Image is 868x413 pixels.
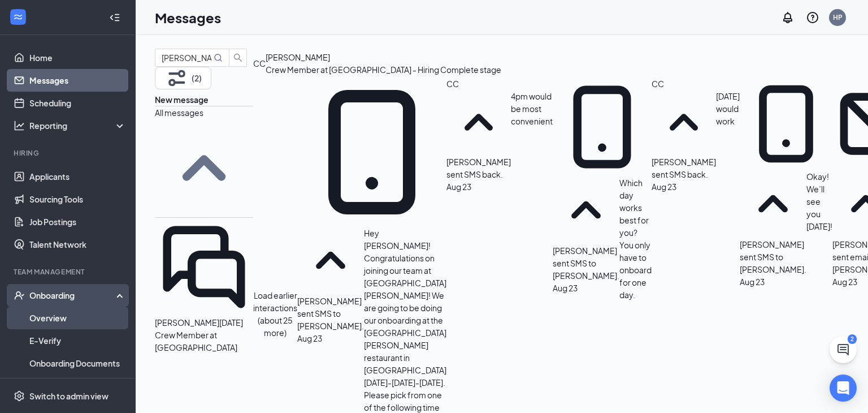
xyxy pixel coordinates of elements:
[446,90,511,156] svg: SmallChevronUp
[29,92,126,114] a: Scheduling
[740,239,806,274] span: [PERSON_NAME] sent SMS to [PERSON_NAME].
[619,178,652,300] span: Which day works best for you? You only have to onboard for one day.
[155,317,219,328] span: [PERSON_NAME]
[553,282,578,294] span: Aug 23
[716,91,740,126] span: [DATE] would work
[297,296,364,331] span: [PERSON_NAME] sent SMS to [PERSON_NAME].
[109,12,120,23] svg: Collapse
[29,290,116,301] div: Onboarding
[219,316,243,329] p: [DATE]
[29,233,126,256] a: Talent Network
[446,78,553,90] div: CC
[553,78,652,177] svg: MobileSms
[446,180,471,193] span: Aug 23
[253,57,266,70] div: CC
[29,210,126,233] a: Job Postings
[12,11,24,23] svg: WorkstreamLogo
[806,11,819,24] svg: QuestionInfo
[29,120,127,131] div: Reporting
[266,63,501,76] p: Crew Member at [GEOGRAPHIC_DATA] - Hiring Complete stage
[14,120,25,131] svg: Analysis
[29,329,126,352] a: E-Verify
[29,46,126,69] a: Home
[164,66,189,91] svg: Filter
[652,180,676,193] span: Aug 23
[266,51,330,63] div: [PERSON_NAME]
[833,12,843,22] div: HP
[29,165,126,188] a: Applicants
[806,171,832,231] span: Okay! We’ll see you [DATE]!
[155,329,253,354] p: Crew Member at [GEOGRAPHIC_DATA]
[253,289,297,339] button: Load earlier interactions (about 25 more)
[14,290,25,301] svg: UserCheck
[155,93,209,106] button: New message
[740,170,806,238] svg: SmallChevronUp
[297,332,322,345] span: Aug 23
[832,276,857,288] span: Aug 23
[214,53,223,62] svg: MagnifyingGlass
[229,49,247,67] button: search
[740,276,765,288] span: Aug 23
[155,119,253,217] svg: SmallChevronUp
[14,148,124,158] div: Hiring
[652,90,716,156] svg: SmallChevronUp
[14,390,25,402] svg: Settings
[29,352,126,375] a: Onboarding Documents
[652,157,716,179] span: [PERSON_NAME] sent SMS back.
[155,218,253,316] svg: DoubleChat
[29,69,126,92] a: Messages
[511,91,553,126] span: 4pm would be most convenient
[155,67,211,89] button: Filter (2)
[162,51,211,64] input: Search
[29,390,108,402] div: Switch to admin view
[297,78,446,227] svg: MobileSms
[155,107,203,118] span: All messages
[29,375,126,397] a: Activity log
[553,177,619,244] svg: SmallChevronUp
[848,334,857,344] div: 2
[446,157,511,179] span: [PERSON_NAME] sent SMS back.
[553,246,619,281] span: [PERSON_NAME] sent SMS to [PERSON_NAME].
[29,307,126,329] a: Overview
[14,267,124,277] div: Team Management
[781,11,795,24] svg: Notifications
[740,78,832,170] svg: MobileSms
[229,53,246,62] span: search
[836,343,850,356] svg: ChatActive
[29,188,126,210] a: Sourcing Tools
[652,78,740,90] div: CC
[297,227,364,295] svg: SmallChevronUp
[155,8,221,27] h1: Messages
[830,336,857,363] button: ChatActive
[830,375,857,402] div: Open Intercom Messenger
